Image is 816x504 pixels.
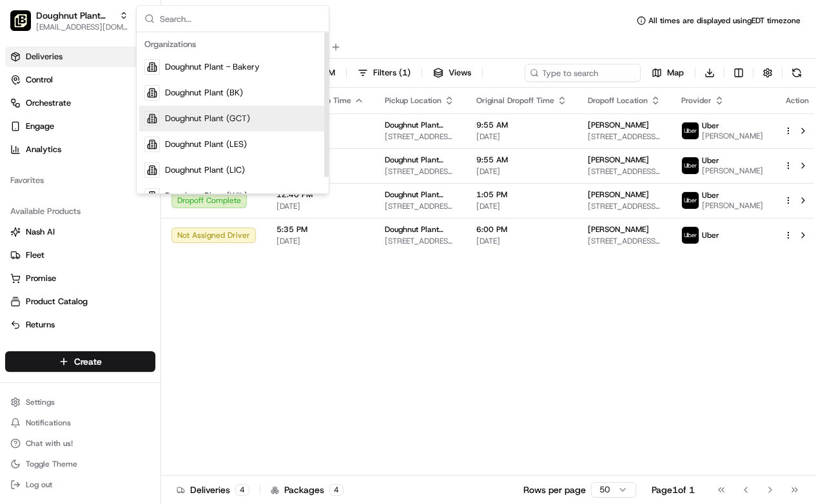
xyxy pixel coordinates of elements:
[702,121,719,131] span: Uber
[165,190,248,202] span: Doughnut Plant (WIL)
[26,121,54,132] span: Engage
[44,136,163,146] div: We're available if you need us!
[476,131,567,142] span: [DATE]
[476,166,567,177] span: [DATE]
[137,32,329,194] div: Suggestions
[385,95,442,106] span: Pickup Location
[5,351,155,372] button: Create
[26,74,53,86] span: Control
[5,170,155,191] div: Favorites
[165,113,250,124] span: Doughnut Plant (GCT)
[122,187,207,200] span: API Documentation
[682,192,699,209] img: uber-new-logo.jpeg
[10,319,150,331] a: Returns
[165,61,260,73] span: Doughnut Plant - Bakery
[385,189,456,200] span: Doughnut Plant (LES)
[682,157,699,174] img: uber-new-logo.jpeg
[26,144,61,155] span: Analytics
[26,397,55,407] span: Settings
[588,131,661,142] span: [STREET_ADDRESS][US_STATE]
[26,51,63,63] span: Deliveries
[476,189,567,200] span: 1:05 PM
[26,187,99,200] span: Knowledge Base
[385,236,456,246] span: [STREET_ADDRESS][US_STATE]
[277,236,364,246] span: [DATE]
[5,93,155,113] button: Orchestrate
[128,218,156,228] span: Pylon
[104,182,212,205] a: 💻API Documentation
[10,10,31,31] img: Doughnut Plant (LES)
[385,224,456,235] span: Doughnut Plant (LES)
[34,83,232,97] input: Got a question? Start typing here...
[5,70,155,90] button: Control
[10,249,150,261] a: Fleet
[109,188,119,199] div: 💻
[5,245,155,266] button: Fleet
[681,95,712,106] span: Provider
[36,9,114,22] span: Doughnut Plant (LES)
[165,139,247,150] span: Doughnut Plant (LES)
[523,483,586,496] p: Rows per page
[667,67,684,79] span: Map
[588,224,649,235] span: [PERSON_NAME]
[5,315,155,335] button: Returns
[13,188,23,199] div: 📗
[139,35,326,54] div: Organizations
[235,484,249,496] div: 4
[10,273,150,284] a: Promise
[588,166,661,177] span: [STREET_ADDRESS][US_STATE]
[165,164,245,176] span: Doughnut Plant (LIC)
[5,46,155,67] a: Deliveries
[26,97,71,109] span: Orchestrate
[476,95,554,106] span: Original Dropoff Time
[91,218,156,228] a: Powered byPylon
[476,120,567,130] span: 9:55 AM
[5,476,155,494] button: Log out
[160,6,321,32] input: Search...
[277,189,364,200] span: 12:40 PM
[5,222,155,242] button: Nash AI
[476,224,567,235] span: 6:00 PM
[26,296,88,307] span: Product Catalog
[352,64,416,82] button: Filters(1)
[385,201,456,211] span: [STREET_ADDRESS][US_STATE]
[702,131,763,141] span: [PERSON_NAME]
[5,5,133,36] button: Doughnut Plant (LES)Doughnut Plant (LES)[EMAIL_ADDRESS][DOMAIN_NAME]
[177,483,249,496] div: Deliveries
[5,434,155,452] button: Chat with us!
[525,64,641,82] input: Type to search
[702,230,719,240] span: Uber
[784,95,811,106] div: Action
[788,64,806,82] button: Refresh
[5,201,155,222] div: Available Products
[44,123,211,136] div: Start new chat
[588,201,661,211] span: [STREET_ADDRESS][US_STATE]
[26,319,55,331] span: Returns
[26,273,56,284] span: Promise
[277,201,364,211] span: [DATE]
[399,67,411,79] span: ( 1 )
[702,200,763,211] span: [PERSON_NAME]
[648,15,801,26] span: All times are displayed using EDT timezone
[26,459,77,469] span: Toggle Theme
[13,52,235,72] p: Welcome 👋
[5,139,155,160] a: Analytics
[26,418,71,428] span: Notifications
[588,155,649,165] span: [PERSON_NAME]
[652,483,695,496] div: Page 1 of 1
[588,236,661,246] span: [STREET_ADDRESS][PERSON_NAME][US_STATE]
[5,291,155,312] button: Product Catalog
[702,166,763,176] span: [PERSON_NAME]
[476,236,567,246] span: [DATE]
[74,355,102,368] span: Create
[449,67,471,79] span: Views
[165,87,243,99] span: Doughnut Plant (BK)
[10,296,150,307] a: Product Catalog
[13,13,39,39] img: Nash
[26,438,73,449] span: Chat with us!
[646,64,690,82] button: Map
[476,201,567,211] span: [DATE]
[5,414,155,432] button: Notifications
[5,268,155,289] button: Promise
[329,484,344,496] div: 4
